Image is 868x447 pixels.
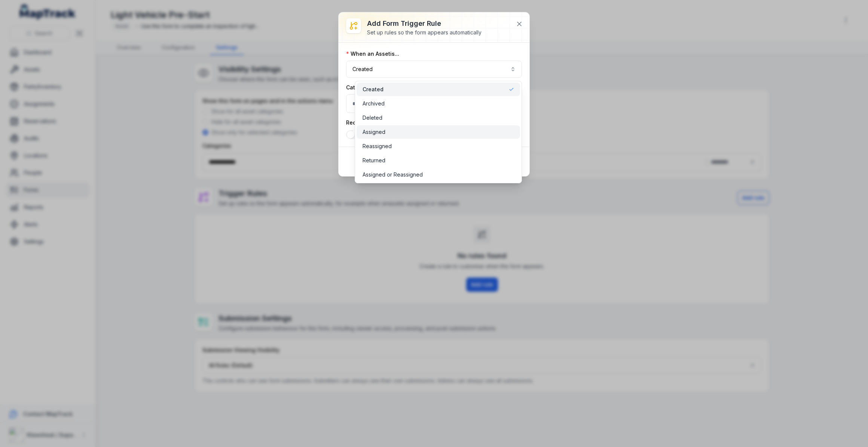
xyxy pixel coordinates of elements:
div: Created [355,81,522,183]
span: Archived [363,100,385,107]
span: Returned [363,157,385,164]
span: Deleted [363,114,382,122]
span: Reassigned [363,143,392,150]
span: Assigned or Reassigned [363,171,423,178]
span: Created [363,86,383,93]
span: Assigned [363,128,385,136]
button: Created [346,61,522,78]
